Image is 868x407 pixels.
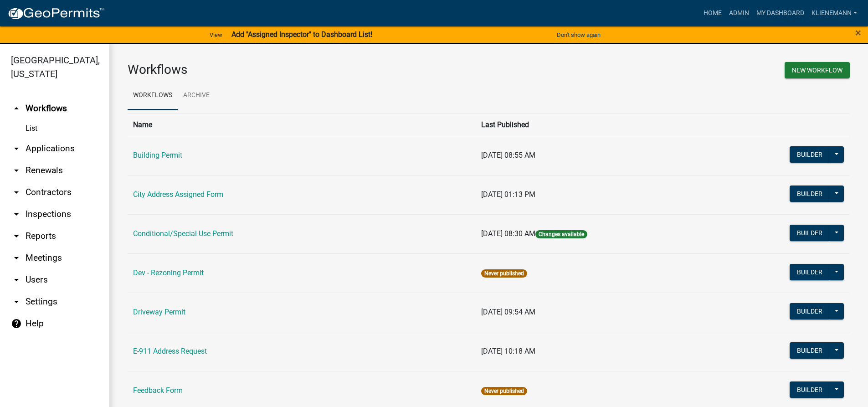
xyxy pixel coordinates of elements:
span: [DATE] 09:54 AM [481,308,535,316]
button: New Workflow [785,62,850,78]
a: Dev - Rezoning Permit [133,268,204,277]
a: View [206,27,226,42]
button: Builder [790,146,830,163]
i: arrow_drop_down [11,209,22,220]
a: Feedback Form [133,386,183,395]
i: arrow_drop_down [11,274,22,285]
a: Admin [725,5,753,22]
span: Never published [481,269,527,278]
th: Name [128,113,476,136]
i: arrow_drop_down [11,187,22,198]
a: Building Permit [133,151,182,160]
span: Never published [481,387,527,395]
a: City Address Assigned Form [133,190,223,199]
a: E-911 Address Request [133,347,207,355]
i: arrow_drop_down [11,252,22,263]
th: Last Published [476,113,715,136]
span: × [855,26,861,39]
button: Builder [790,342,830,359]
a: Workflows [128,81,178,110]
i: arrow_drop_up [11,103,22,114]
button: Builder [790,185,830,202]
button: Don't show again [553,27,604,42]
i: arrow_drop_down [11,231,22,242]
i: arrow_drop_down [11,143,22,154]
i: arrow_drop_down [11,296,22,307]
a: Home [700,5,725,22]
span: [DATE] 08:55 AM [481,151,535,160]
button: Close [855,27,861,38]
span: [DATE] 01:13 PM [481,190,535,199]
a: My Dashboard [753,5,808,22]
i: help [11,318,22,329]
button: Builder [790,303,830,319]
i: arrow_drop_down [11,165,22,176]
a: Driveway Permit [133,308,185,316]
strong: Add "Assigned Inspector" to Dashboard List! [231,30,372,39]
button: Builder [790,225,830,241]
span: [DATE] 10:18 AM [481,347,535,355]
span: [DATE] 08:30 AM [481,229,535,238]
a: Archive [178,81,215,110]
h3: Workflows [128,62,482,77]
a: Conditional/Special Use Permit [133,229,233,238]
a: klienemann [808,5,861,22]
button: Builder [790,381,830,398]
button: Builder [790,264,830,280]
span: Changes available [535,230,587,238]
